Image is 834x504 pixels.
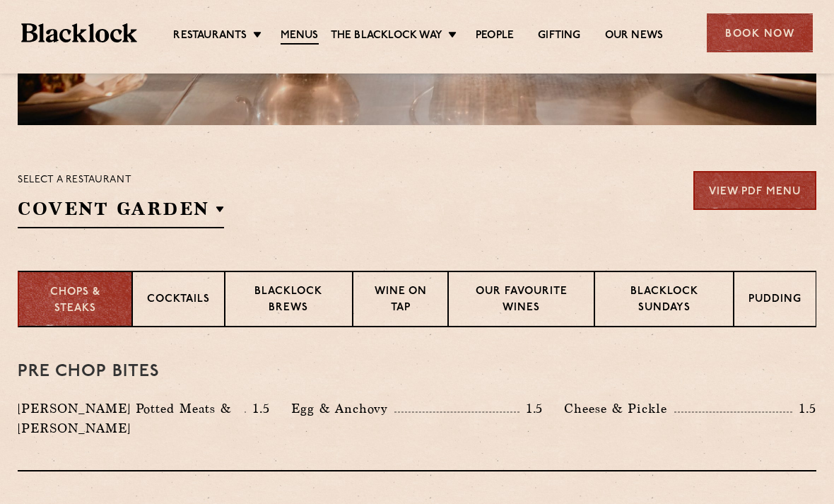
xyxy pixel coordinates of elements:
[707,13,813,52] div: Book Now
[605,29,664,43] a: Our News
[18,171,224,189] p: Select a restaurant
[240,284,338,317] p: Blacklock Brews
[564,399,674,418] p: Cheese & Pickle
[693,171,816,210] a: View PDF Menu
[173,29,247,43] a: Restaurants
[291,399,394,418] p: Egg & Anchovy
[463,284,580,317] p: Our favourite wines
[792,399,816,418] p: 1.5
[368,284,434,317] p: Wine on Tap
[281,29,319,45] a: Menus
[18,197,224,228] h2: Covent Garden
[538,29,580,43] a: Gifting
[21,23,137,43] img: BL_Textured_Logo-footer-cropped.svg
[609,284,719,317] p: Blacklock Sundays
[519,399,544,418] p: 1.5
[476,29,514,43] a: People
[748,292,801,310] p: Pudding
[147,292,210,310] p: Cocktails
[33,285,117,317] p: Chops & Steaks
[246,399,270,418] p: 1.5
[331,29,442,43] a: The Blacklock Way
[18,363,816,381] h3: Pre Chop Bites
[18,399,245,438] p: [PERSON_NAME] Potted Meats & [PERSON_NAME]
